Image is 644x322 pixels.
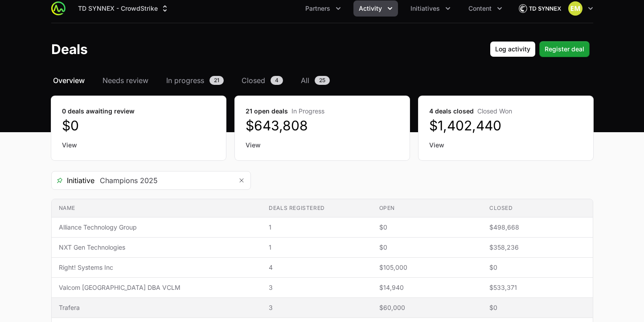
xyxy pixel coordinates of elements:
[359,4,382,13] span: Activity
[209,76,224,85] span: 21
[300,0,346,17] button: Partners
[269,223,365,232] span: 1
[379,223,475,232] span: $0
[94,171,233,189] input: Search initiatives
[269,283,365,292] span: 3
[51,75,86,86] a: Overview
[73,0,175,17] div: Supplier switch menu
[262,199,372,217] th: Deals registered
[271,76,283,85] span: 4
[372,199,482,217] th: Open
[429,117,582,134] dd: $1,402,440
[269,243,365,252] span: 1
[59,263,255,272] span: Right! Systems Inc
[291,107,324,115] span: In Progress
[73,0,175,17] button: TD SYNNEX - CrowdStrike
[59,283,255,292] span: Valcom [GEOGRAPHIC_DATA] DBA VCLM
[539,41,590,57] button: Register deal
[463,0,508,17] button: Content
[242,75,265,86] span: Closed
[490,41,590,57] div: Primary actions
[477,107,512,115] span: Closed Won
[545,44,584,54] span: Register deal
[59,223,255,232] span: Alliance Technology Group
[489,283,585,292] span: $533,371
[568,1,582,16] img: Eric Mingus
[62,117,215,134] dd: $0
[489,223,585,232] span: $498,668
[489,243,585,252] span: $358,236
[62,141,215,150] a: View
[164,75,226,86] a: In progress21
[379,303,475,312] span: $60,000
[429,141,582,150] a: View
[353,0,398,17] div: Activity menu
[489,263,585,272] span: $0
[166,75,204,86] span: In progress
[101,75,150,86] a: Needs review
[269,303,365,312] span: 3
[379,283,475,292] span: $14,940
[410,4,440,13] span: Initiatives
[62,107,215,116] dt: 0 deals awaiting review
[51,1,66,16] img: ActivitySource
[482,199,592,217] th: Closed
[246,107,399,116] dt: 21 open deals
[246,117,399,134] dd: $643,808
[233,171,250,189] button: Remove
[463,0,508,17] div: Content menu
[489,303,585,312] span: $0
[52,199,262,217] th: Name
[51,75,593,86] nav: Deals navigation
[379,243,475,252] span: $0
[66,0,508,17] div: Main navigation
[429,107,582,116] dt: 4 deals closed
[52,175,94,186] span: Initiative
[405,0,456,17] div: Initiatives menu
[59,303,255,312] span: Trafera
[300,0,346,17] div: Partners menu
[490,41,536,57] button: Log activity
[301,75,309,86] span: All
[240,75,285,86] a: Closed4
[299,75,332,86] a: All25
[269,263,365,272] span: 4
[246,141,399,150] a: View
[51,41,88,57] h1: Deals
[315,76,330,85] span: 25
[353,0,398,17] button: Activity
[103,75,148,86] span: Needs review
[59,243,255,252] span: NXT Gen Technologies
[405,0,456,17] button: Initiatives
[468,4,492,13] span: Content
[53,75,85,86] span: Overview
[379,263,475,272] span: $105,000
[305,4,330,13] span: Partners
[495,44,530,54] span: Log activity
